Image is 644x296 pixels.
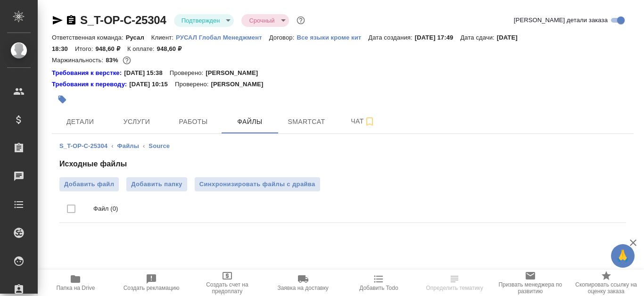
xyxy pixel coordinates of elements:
span: Добавить папку [131,180,182,189]
li: ‹ [143,141,145,151]
p: Русал [126,34,151,41]
p: [DATE] 15:38 [124,68,170,78]
a: Требования к переводу: [52,80,129,89]
span: Работы [171,116,216,128]
p: [DATE] 17:49 [415,34,461,41]
button: Добавить тэг [52,89,73,110]
p: Ответственная команда: [52,34,126,41]
button: Добавить папку [126,177,187,191]
a: Требования к верстке: [52,68,124,78]
a: S_T-OP-C-25304 [80,14,166,26]
span: [PERSON_NAME] детали заказа [514,16,608,25]
p: [DATE] 10:15 [129,80,175,89]
span: Услуги [114,116,159,128]
button: Срочный [246,16,277,25]
a: Все языки кроме кит [297,33,368,41]
span: Файлы [227,116,272,128]
p: Дата сдачи: [460,34,496,41]
p: [PERSON_NAME] [211,80,270,89]
p: 83% [106,57,120,64]
li: ‹ [111,141,113,151]
span: 🙏 [615,246,631,266]
button: 134.16 RUB; [121,54,133,66]
nav: breadcrumb [59,141,626,151]
p: [PERSON_NAME] [206,68,265,78]
button: Подтвержден [179,16,223,25]
button: Доп статусы указывают на важность/срочность заказа [295,14,307,26]
button: 🙏 [611,244,635,268]
svg: Подписаться [364,116,375,127]
p: РУСАЛ Глобал Менеджмент [176,34,269,41]
p: Проверено: [175,80,211,89]
button: Синхронизировать файлы с драйва [195,177,320,191]
p: Файл (0) [93,204,619,214]
span: Детали [58,116,103,128]
button: Скопировать ссылку для ЯМессенджера [52,15,63,26]
span: Чат [340,115,386,127]
p: Итого: [75,45,95,52]
div: Нажми, чтобы открыть папку с инструкцией [52,80,129,89]
div: Подтвержден [241,14,289,27]
p: Клиент: [151,34,176,41]
p: Маржинальность: [52,57,106,64]
p: Договор: [269,34,297,41]
p: К оплате: [127,45,157,52]
label: Добавить файл [59,177,119,191]
div: Подтвержден [174,14,234,27]
p: Дата создания: [368,34,414,41]
a: Файлы [117,142,139,149]
a: S_T-OP-C-25304 [59,142,107,149]
p: 948,60 ₽ [95,45,127,52]
span: Синхронизировать файлы с драйва [199,180,315,189]
button: Скопировать ссылку [66,15,77,26]
a: Source [149,142,170,149]
p: 948,60 ₽ [157,45,189,52]
a: РУСАЛ Глобал Менеджмент [176,33,269,41]
div: Нажми, чтобы открыть папку с инструкцией [52,68,124,78]
p: Проверено: [170,68,206,78]
span: Smartcat [284,116,329,128]
span: Добавить файл [64,180,114,189]
h4: Исходные файлы [59,158,626,170]
p: Все языки кроме кит [297,34,368,41]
